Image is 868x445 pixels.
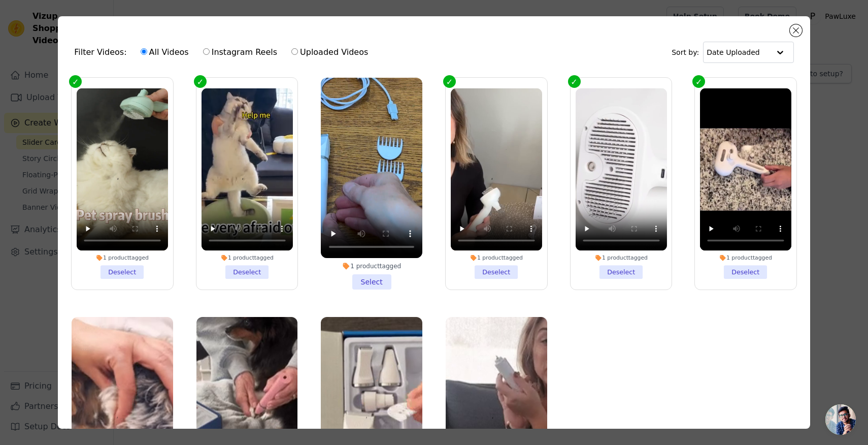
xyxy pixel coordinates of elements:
[321,262,422,270] div: 1 product tagged
[790,24,802,37] button: Close modal
[74,41,374,64] div: Filter Videos:
[77,254,168,261] div: 1 product tagged
[203,46,278,59] label: Instagram Reels
[202,254,293,261] div: 1 product tagged
[140,46,189,59] label: All Videos
[700,254,791,261] div: 1 product tagged
[291,46,369,59] label: Uploaded Videos
[672,42,794,63] div: Sort by:
[576,254,667,261] div: 1 product tagged
[825,404,856,435] a: Open chat
[451,254,542,261] div: 1 product tagged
